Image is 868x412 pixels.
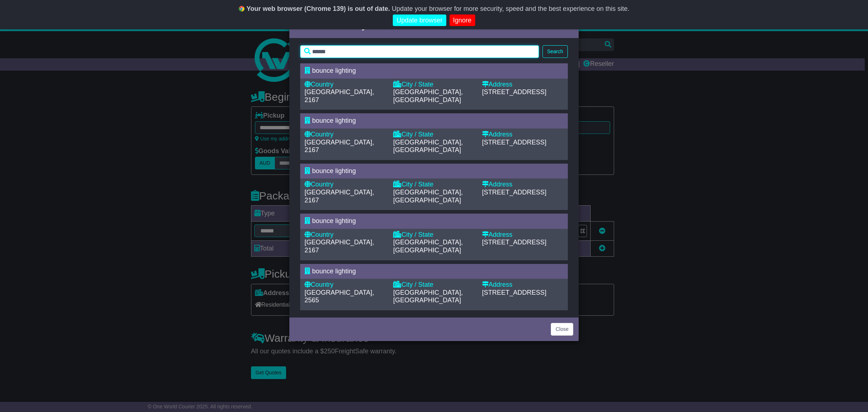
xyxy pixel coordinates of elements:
[542,45,568,58] button: Search
[305,239,374,254] span: [GEOGRAPHIC_DATA], 2167
[312,217,356,224] span: bounce lighting
[482,131,563,139] div: Address
[393,81,475,89] div: City / State
[393,131,475,139] div: City / State
[482,281,563,289] div: Address
[482,239,546,246] span: [STREET_ADDRESS]
[482,81,563,89] div: Address
[551,323,573,336] button: Close
[482,88,546,96] span: [STREET_ADDRESS]
[482,189,546,196] span: [STREET_ADDRESS]
[393,189,463,204] span: [GEOGRAPHIC_DATA], [GEOGRAPHIC_DATA]
[392,5,629,12] span: Update your browser for more security, speed and the best experience on this site.
[305,81,386,89] div: Country
[393,14,446,26] a: Update browser
[393,289,463,304] span: [GEOGRAPHIC_DATA], [GEOGRAPHIC_DATA]
[305,88,374,104] span: [GEOGRAPHIC_DATA], 2167
[305,181,386,189] div: Country
[305,289,374,304] span: [GEOGRAPHIC_DATA], 2565
[393,88,463,104] span: [GEOGRAPHIC_DATA], [GEOGRAPHIC_DATA]
[312,167,356,175] span: bounce lighting
[305,139,374,154] span: [GEOGRAPHIC_DATA], 2167
[312,67,356,74] span: bounce lighting
[482,289,546,296] span: [STREET_ADDRESS]
[393,231,475,239] div: City / State
[305,281,386,289] div: Country
[482,231,563,239] div: Address
[305,189,374,204] span: [GEOGRAPHIC_DATA], 2167
[305,131,386,139] div: Country
[305,231,386,239] div: Country
[393,181,475,189] div: City / State
[312,117,356,124] span: bounce lighting
[482,139,546,146] span: [STREET_ADDRESS]
[393,239,463,254] span: [GEOGRAPHIC_DATA], [GEOGRAPHIC_DATA]
[482,181,563,189] div: Address
[247,5,390,12] b: Your web browser (Chrome 139) is out of date.
[450,14,475,26] a: Ignore
[393,139,463,154] span: [GEOGRAPHIC_DATA], [GEOGRAPHIC_DATA]
[393,281,475,289] div: City / State
[312,268,356,275] span: bounce lighting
